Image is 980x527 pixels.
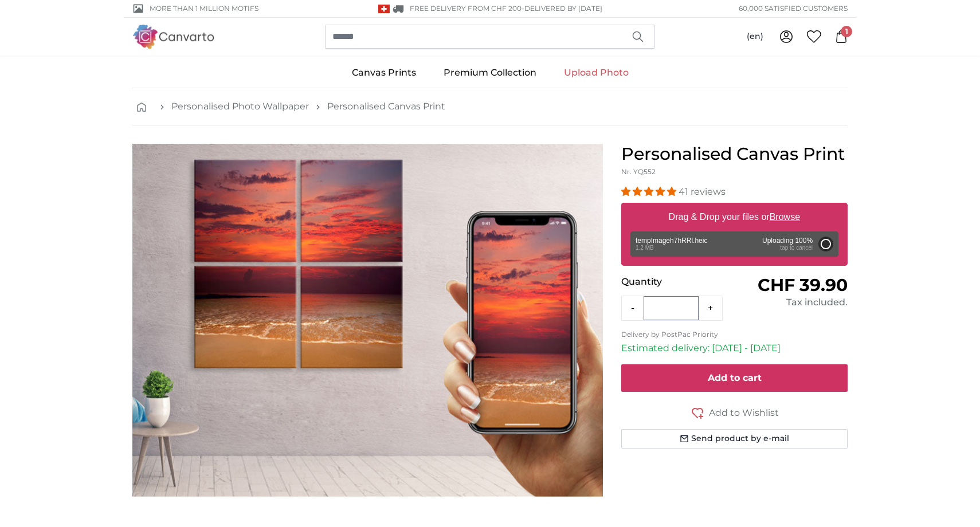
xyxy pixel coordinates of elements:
[621,330,848,339] p: Delivery by PostPac Priority
[132,144,603,497] img: personalised-canvas-print
[550,58,642,88] a: Upload Photo
[622,297,644,320] button: -
[132,88,848,125] nav: breadcrumbs
[621,275,734,289] p: Quantity
[171,100,309,113] a: Personalised Photo Wallpaper
[522,4,602,13] span: -
[664,206,805,229] label: Drag & Drop your files or
[378,5,390,13] img: Switzerland
[132,25,215,48] img: Canvarto
[150,3,258,14] span: More than 1 million motifs
[738,26,773,47] button: (en)
[621,341,848,355] p: Estimated delivery: [DATE] - [DATE]
[430,58,550,88] a: Premium Collection
[708,372,762,383] span: Add to cart
[770,212,800,222] u: Browse
[621,186,679,197] span: 4.98 stars
[410,4,522,13] span: FREE delivery from CHF 200
[709,406,779,420] span: Add to Wishlist
[621,364,848,392] button: Add to cart
[841,26,852,37] span: 1
[621,144,848,164] h1: Personalised Canvas Print
[524,4,602,13] span: Delivered by [DATE]
[621,429,848,449] button: Send product by e-mail
[338,58,430,88] a: Canvas Prints
[735,296,848,309] div: Tax included.
[739,3,848,14] span: 60,000 satisfied customers
[758,274,848,296] span: CHF 39.90
[621,167,656,176] span: Nr. YQ552
[699,297,722,320] button: +
[621,406,848,420] button: Add to Wishlist
[327,100,445,113] a: Personalised Canvas Print
[132,144,603,497] div: 1 of 1
[679,186,726,197] span: 41 reviews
